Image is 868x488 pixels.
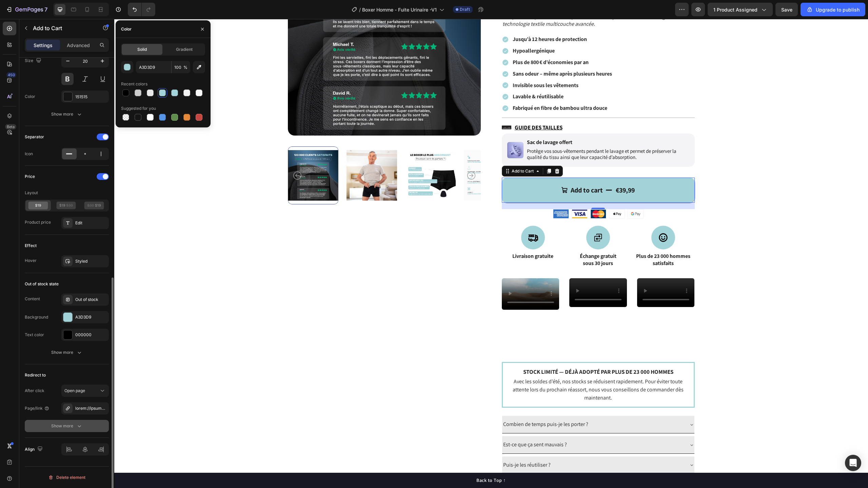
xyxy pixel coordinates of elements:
[439,190,454,199] img: gempages_432750572815254551-a739e588-df2a-4412-b6b9-9fd0010151fa.png
[33,24,91,32] p: Add to Cart
[25,190,38,196] div: Layout
[389,422,453,429] span: Est-ce que ça sent mauvais ?
[25,174,35,180] div: Price
[51,111,83,118] div: Show more
[514,190,529,199] img: gempages_432750572815254551-50576910-49f7-4ca6-9684-eab855df947e.png
[25,219,51,225] div: Product price
[25,151,33,157] div: Icon
[25,388,44,394] div: After click
[398,233,439,241] strong: Livraison gratuite
[476,190,492,199] img: gempages_432750572815254551-79972f48-667f-42d0-a858-9c748da57068.png
[25,243,37,249] div: Effect
[460,6,470,13] span: Draft
[456,167,489,176] div: Add to cart
[362,458,392,465] div: Back to Top ↑
[398,74,449,81] strong: Lavable & réutilisable
[25,405,50,411] div: Page/link
[398,28,440,35] strong: Hypoallergénique
[353,152,361,161] button: Carousel Next Arrow
[75,405,107,411] div: lorem://ipsumdo.sitametc.adi/elit-seddoeiu/tempori?utl=/etdo-magnaali/enimadm&veniAM=534385210776...
[64,388,85,393] span: Open page
[398,63,464,70] strong: Invisible sous les vêtements
[25,314,48,320] div: Background
[388,159,580,184] button: Add to cart
[389,402,474,409] span: Combien de temps puis-je les porter ?
[398,85,493,93] strong: Fabriqué en fibre de bambou ultra douce
[48,473,85,482] div: Delete element
[25,472,109,483] button: Delete element
[51,349,83,356] div: Show more
[25,134,44,140] div: Separator
[458,190,473,199] img: gempages_432750572815254551-c4b8628c-4f06-40e9-915f-d730337df1e5.png
[75,258,107,264] div: Styled
[25,420,109,432] button: Show more
[176,46,193,53] span: Gradient
[75,94,107,100] div: 151515
[398,40,474,47] strong: Plus de 800 € d’économies par an
[25,281,59,287] div: Out of stock state
[3,3,51,16] button: 7
[61,385,109,397] button: Open page
[25,108,109,120] button: Show more
[137,46,147,53] span: Solid
[25,332,44,338] div: Text color
[25,445,44,454] div: Align
[398,51,498,58] strong: Sans odeur – même après plusieurs heures
[495,190,510,199] img: gempages_432750572815254551-1aaba532-a221-4682-955d-9ddfeeef0a57.png
[51,423,83,429] div: Show more
[396,149,421,155] div: Add to Cart
[75,314,107,320] div: A3D3D9
[409,349,559,357] strong: Stock limité — déjà adopté par plus de 23 000 hommes
[25,258,37,264] div: Hover
[25,56,43,65] div: Size
[75,297,107,303] div: Out of stock
[359,6,361,13] span: /
[25,372,46,378] div: Redirect to
[67,42,90,49] p: Advanced
[121,81,147,87] div: Recent colors
[455,259,513,288] video: Video
[501,166,521,176] div: €39,99
[75,332,107,338] div: 000000
[400,105,448,112] u: GUIDE DES TAILLES
[713,6,757,13] span: 1 product assigned
[801,3,865,16] button: Upgrade to publish
[708,3,773,16] button: 1 product assigned
[389,442,436,449] span: Puis-je les réutiliser ?
[25,296,40,302] div: Content
[121,26,132,32] div: Color
[775,3,798,16] button: Save
[75,220,107,226] div: Edit
[179,152,187,161] button: Carousel Back Arrow
[398,17,473,24] strong: Jusqu’à 12 heures de protection
[183,64,188,70] span: %
[6,72,16,78] div: 450
[44,5,47,14] p: 7
[128,3,155,16] div: Undo/Redo
[25,94,35,100] div: Color
[25,346,109,359] button: Show more
[781,7,792,13] span: Save
[393,359,575,383] p: Avec les soldes d’été, nos stocks se réduisent rapidement. Pour éviter toute attente lors du proc...
[845,455,861,471] div: Open Intercom Messenger
[523,259,580,288] video: Video
[413,129,562,141] span: Protège vos sous-vêtements pendant le lavage et permet de préserver la qualité du tissu ainsi que...
[469,241,499,248] strong: sous 30 jours
[362,6,437,13] span: Boxer Homme - Fuite Urinaire -V1
[136,61,171,73] input: Eg: FFFFFF
[5,124,16,129] div: Beta
[388,259,445,291] video: Video
[114,19,868,488] iframe: Design area
[806,6,860,13] div: Upgrade to publish
[466,233,502,241] strong: Échange gratuit
[121,105,156,111] div: Suggested for you
[34,42,53,49] p: Settings
[393,123,409,139] img: gempages_496236535314645897-d1ed52d8-45df-4cdb-a5ad-94eb3a5c1739.png
[522,233,576,248] strong: Plus de 23 000 hommes satisfaits
[413,120,458,127] span: Sac de lavage offert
